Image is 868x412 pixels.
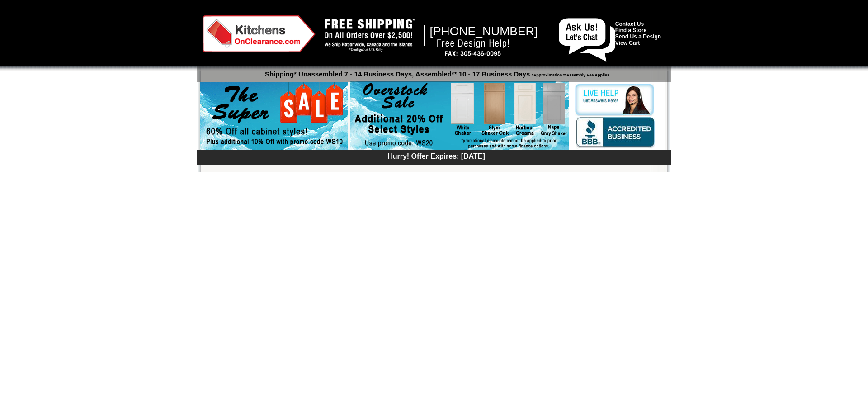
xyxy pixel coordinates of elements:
span: [PHONE_NUMBER] [430,24,538,38]
img: Kitchens on Clearance Logo [203,15,316,52]
p: Shipping* Unassembled 7 - 14 Business Days, Assembled** 10 - 17 Business Days [201,66,671,78]
a: Contact Us [615,21,644,27]
a: Find a Store [615,27,646,33]
span: *Approximation **Assembly Fee Applies [530,71,609,77]
a: View Cart [615,40,640,46]
div: Hurry! Offer Expires: [DATE] [201,151,671,161]
a: Send Us a Design [615,33,661,40]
